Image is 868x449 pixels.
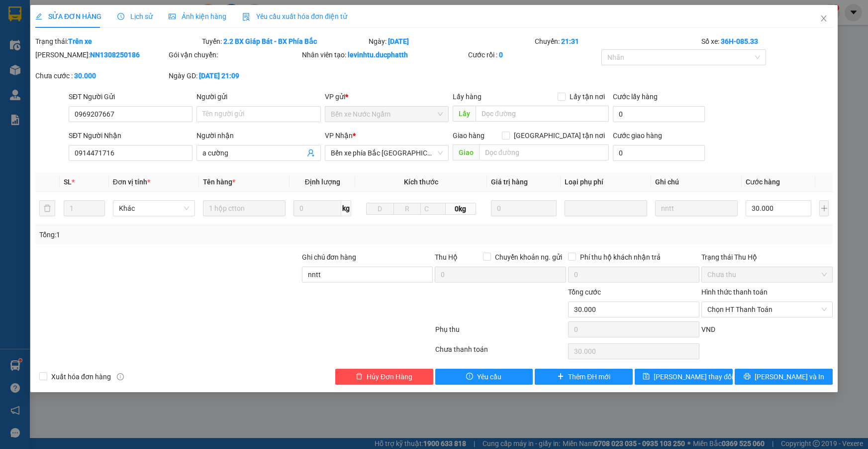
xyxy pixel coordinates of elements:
[534,36,700,47] div: Chuyến:
[651,172,742,192] th: Ghi chú
[64,178,72,186] span: SL
[113,178,150,186] span: Đơn vị tính
[169,70,300,81] div: Ngày GD:
[479,145,609,160] input: Dọc đường
[819,200,829,216] button: plus
[119,201,190,216] span: Khác
[820,14,828,22] span: close
[69,91,193,102] div: SĐT Người Gửi
[613,145,705,161] input: Cước giao hàng
[446,203,476,215] span: 0kg
[755,371,824,382] span: [PERSON_NAME] và In
[39,229,335,240] div: Tổng: 1
[561,172,651,192] th: Loại phụ phí
[491,252,566,263] span: Chuyển khoản ng. gửi
[117,12,153,20] span: Lịch sử
[196,91,320,102] div: Người gửi
[356,373,363,381] span: delete
[453,145,479,160] span: Giao
[654,371,733,382] span: [PERSON_NAME] thay đổi
[199,72,239,80] b: [DATE] 21:09
[47,371,115,382] span: Xuất hóa đơn hàng
[335,369,433,385] button: deleteHủy Đơn Hàng
[655,200,738,216] input: Ghi Chú
[468,49,599,60] div: Cước rồi :
[203,200,286,216] input: VD: Bàn, Ghế
[74,72,96,80] b: 30.000
[331,146,443,160] span: Bến xe phía Bắc Thanh Hóa
[746,178,780,186] span: Cước hàng
[453,93,482,101] span: Lấy hàng
[810,5,838,33] button: Close
[169,12,226,20] span: Ảnh kiện hàng
[735,369,833,385] button: printer[PERSON_NAME] và In
[368,36,534,47] div: Ngày:
[568,371,610,382] span: Thêm ĐH mới
[35,49,167,60] div: [PERSON_NAME]:
[510,130,609,141] span: [GEOGRAPHIC_DATA] tận nơi
[453,132,484,140] span: Giao hàng
[707,267,827,282] span: Chưa thu
[566,91,609,102] span: Lấy tận nơi
[69,130,193,141] div: SĐT Người Nhận
[557,373,564,381] span: plus
[568,288,601,296] span: Tổng cước
[643,373,650,381] span: save
[34,36,201,47] div: Trạng thái:
[35,12,101,20] span: SỬA ĐƠN HÀNG
[242,12,347,20] span: Yêu cầu xuất hóa đơn điện tử
[435,253,458,261] span: Thu Hộ
[35,70,167,81] div: Chưa cước :
[635,369,733,385] button: save[PERSON_NAME] thay đổi
[404,178,438,186] span: Kích thước
[477,371,501,382] span: Yêu cầu
[576,252,665,263] span: Phí thu hộ khách nhận trả
[613,106,705,122] input: Cước lấy hàng
[535,369,633,385] button: plusThêm ĐH mới
[169,13,176,20] span: picture
[434,344,568,361] div: Chưa thanh toán
[435,369,533,385] button: exclamation-circleYêu cầu
[613,93,658,101] label: Cước lấy hàng
[242,13,250,21] img: icon
[90,51,140,59] b: NN1308250186
[348,51,408,59] b: levinhtu.ducphatth
[388,37,409,45] b: [DATE]
[302,253,357,261] label: Ghi chú đơn hàng
[393,203,421,215] input: R
[305,178,340,186] span: Định lượng
[701,325,715,333] span: VND
[302,49,467,60] div: Nhân viên tạo:
[491,200,557,216] input: 0
[561,37,579,45] b: 21:31
[117,13,124,20] span: clock-circle
[466,373,473,381] span: exclamation-circle
[721,37,758,45] b: 36H-085.33
[223,37,317,45] b: 2.2 BX Giáp Bát - BX Phía Bắc
[701,288,768,296] label: Hình thức thanh toán
[325,132,353,140] span: VP Nhận
[367,371,412,382] span: Hủy Đơn Hàng
[331,107,443,122] span: Bến xe Nước Ngầm
[453,106,476,122] span: Lấy
[491,178,528,186] span: Giá trị hàng
[196,130,320,141] div: Người nhận
[707,302,827,317] span: Chọn HT Thanh Toán
[39,200,55,216] button: delete
[701,252,833,263] div: Trạng thái Thu Hộ
[700,36,834,47] div: Số xe:
[499,51,503,59] b: 0
[201,36,368,47] div: Tuyến:
[307,149,315,157] span: user-add
[613,132,662,140] label: Cước giao hàng
[341,200,351,216] span: kg
[420,203,445,215] input: C
[35,13,42,20] span: edit
[117,373,124,380] span: info-circle
[366,203,394,215] input: D
[203,178,235,186] span: Tên hàng
[68,37,92,45] b: Trên xe
[476,106,609,122] input: Dọc đường
[434,324,568,341] div: Phụ thu
[302,267,433,283] input: Ghi chú đơn hàng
